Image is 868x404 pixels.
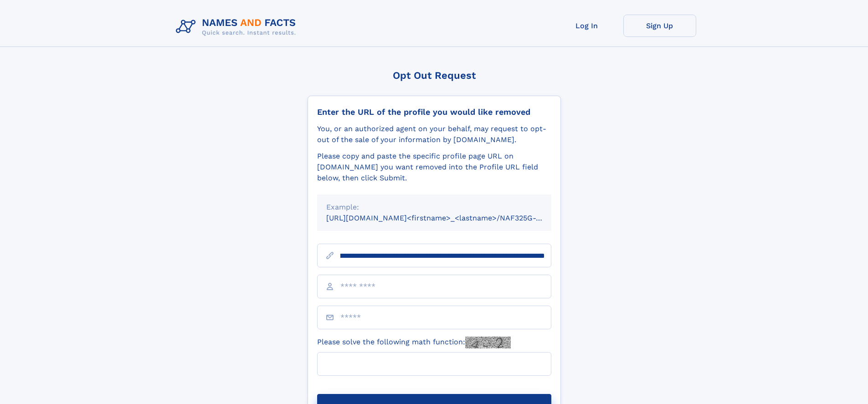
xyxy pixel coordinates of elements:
[326,202,542,213] div: Example:
[308,70,561,81] div: Opt Out Request
[172,15,303,39] img: Logo Names and Facts
[317,151,551,184] div: Please copy and paste the specific profile page URL on [DOMAIN_NAME] you want removed into the Pr...
[623,15,696,37] a: Sign Up
[317,107,551,117] div: Enter the URL of the profile you would like removed
[326,214,569,222] small: [URL][DOMAIN_NAME]<firstname>_<lastname>/NAF325G-xxxxxxxx
[550,15,623,37] a: Log In
[317,123,551,145] div: You, or an authorized agent on your behalf, may request to opt-out of the sale of your informatio...
[317,337,511,348] label: Please solve the following math function:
